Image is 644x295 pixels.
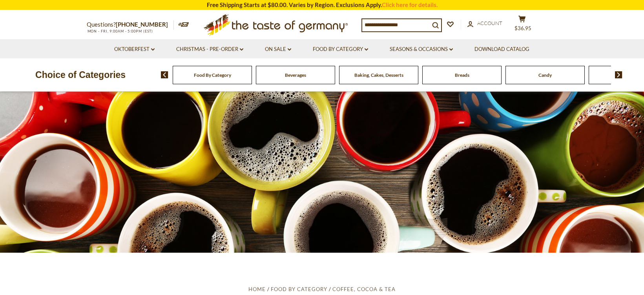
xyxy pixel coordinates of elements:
a: Breads [455,72,469,78]
a: [PHONE_NUMBER] [116,21,168,28]
a: Food By Category [313,45,368,54]
a: Baking, Cakes, Desserts [354,72,403,78]
a: Home [248,286,266,292]
a: Candy [538,72,552,78]
span: Account [477,20,502,26]
a: Click here for details. [382,1,438,8]
a: On Sale [265,45,291,54]
img: next arrow [615,71,622,78]
a: Account [467,19,502,28]
a: Food By Category [271,286,327,292]
span: $36.95 [514,25,531,31]
a: Oktoberfest [114,45,155,54]
a: Download Catalog [474,45,529,54]
a: Coffee, Cocoa & Tea [332,286,396,292]
span: MON - FRI, 9:00AM - 5:00PM (EST) [87,29,153,33]
a: Beverages [285,72,306,78]
a: Christmas - PRE-ORDER [176,45,243,54]
img: previous arrow [161,71,168,78]
button: $36.95 [511,15,534,35]
a: Seasons & Occasions [390,45,453,54]
a: Food By Category [194,72,231,78]
p: Questions? [87,20,174,30]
